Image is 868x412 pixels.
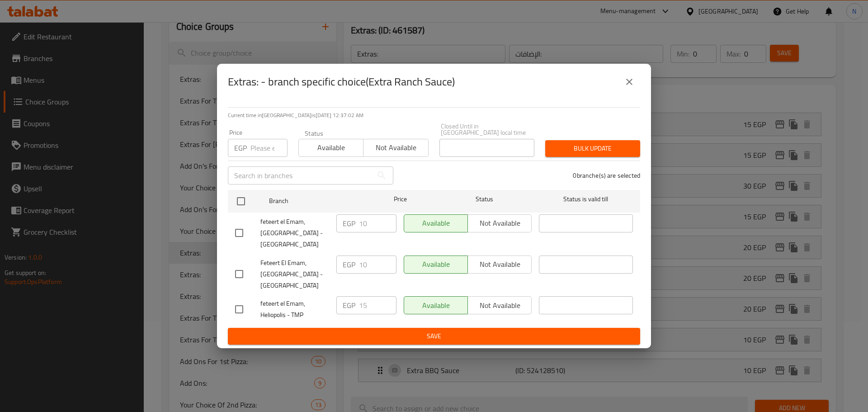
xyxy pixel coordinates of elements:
p: 0 branche(s) are selected [573,171,640,180]
h2: Extras: - branch specific choice(Extra Ranch Sauce) [228,75,455,89]
p: EGP [234,142,247,153]
input: Please enter price [359,296,396,314]
span: Feteert El Emam, [GEOGRAPHIC_DATA] - [GEOGRAPHIC_DATA] [260,257,329,291]
span: Status is valid till [539,194,633,205]
p: EGP [343,218,355,229]
input: Please enter price [250,139,288,157]
button: Bulk update [545,140,640,157]
button: close [618,71,640,93]
p: EGP [343,300,355,311]
p: Current time in [GEOGRAPHIC_DATA] is [DATE] 12:37:02 AM [228,111,640,119]
span: feteert el Emam, Heliopolis - TMP [260,298,329,321]
button: Available [298,139,363,157]
span: Bulk update [552,143,633,154]
span: Branch [269,195,363,207]
span: Status [438,194,532,205]
span: Save [235,331,633,342]
button: Not available [363,139,428,157]
span: Not available [367,141,425,154]
button: Save [228,328,640,345]
span: Price [370,194,430,205]
span: feteert el Emam, [GEOGRAPHIC_DATA] - [GEOGRAPHIC_DATA] [260,216,329,250]
input: Search in branches [228,166,373,185]
p: EGP [343,259,355,270]
input: Please enter price [359,214,396,232]
input: Please enter price [359,256,396,274]
span: Available [302,141,360,154]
